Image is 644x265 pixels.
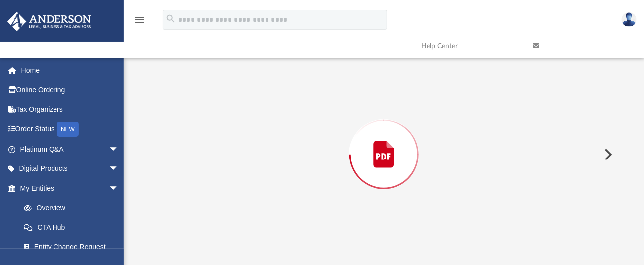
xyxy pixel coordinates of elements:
[7,159,134,179] a: Digital Productsarrow_drop_down
[596,141,618,168] button: Next File
[109,178,129,199] span: arrow_drop_down
[14,237,134,257] a: Entity Change Request
[7,139,134,159] a: Platinum Q&Aarrow_drop_down
[4,12,94,31] img: Anderson Advisors Platinum Portal
[622,12,637,27] img: User Pic
[7,60,134,80] a: Home
[7,119,134,140] a: Order StatusNEW
[7,100,134,119] a: Tax Organizers
[134,14,146,26] i: menu
[109,159,129,179] span: arrow_drop_down
[14,198,134,218] a: Overview
[57,122,79,137] div: NEW
[109,139,129,159] span: arrow_drop_down
[7,80,134,100] a: Online Ordering
[14,217,134,237] a: CTA Hub
[414,26,525,65] a: Help Center
[7,178,134,198] a: My Entitiesarrow_drop_down
[134,19,146,26] a: menu
[165,13,176,24] i: search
